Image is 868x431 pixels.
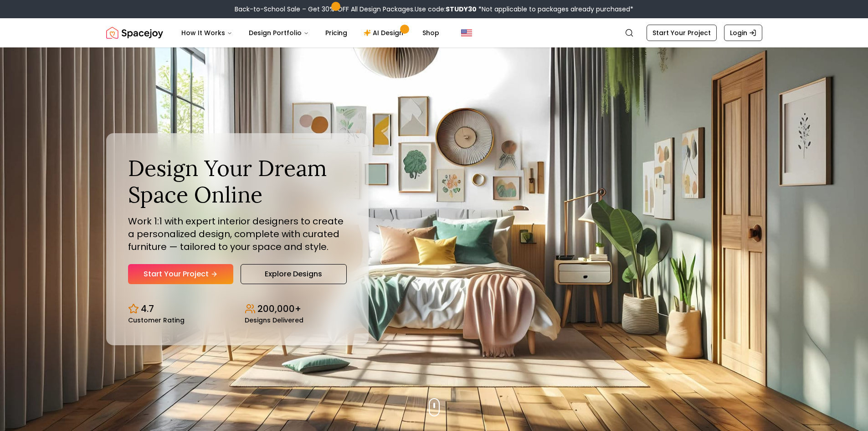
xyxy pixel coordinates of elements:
a: Login [724,25,762,41]
p: 200,000+ [257,302,301,315]
a: Start Your Project [647,25,717,41]
small: Customer Rating [128,317,185,323]
a: Start Your Project [128,264,233,284]
p: 4.7 [141,302,154,315]
a: Explore Designs [241,264,347,284]
a: Spacejoy [106,24,163,42]
button: How It Works [174,24,240,42]
nav: Main [174,24,447,42]
img: United States [461,27,472,38]
span: Use code: [415,5,477,14]
a: AI Design [356,24,413,42]
h1: Design Your Dream Space Online [128,155,347,208]
div: Back-to-School Sale – Get 30% OFF All Design Packages. [235,5,633,14]
p: Work 1:1 with expert interior designers to create a personalized design, complete with curated fu... [128,215,347,253]
b: STUDY30 [446,5,477,14]
img: Spacejoy Logo [106,24,163,42]
small: Designs Delivered [245,317,303,323]
nav: Global [106,18,762,47]
div: Design stats [128,295,347,323]
button: Design Portfolio [241,24,316,42]
a: Shop [415,24,447,42]
a: Pricing [318,24,354,42]
span: *Not applicable to packages already purchased* [477,5,633,14]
